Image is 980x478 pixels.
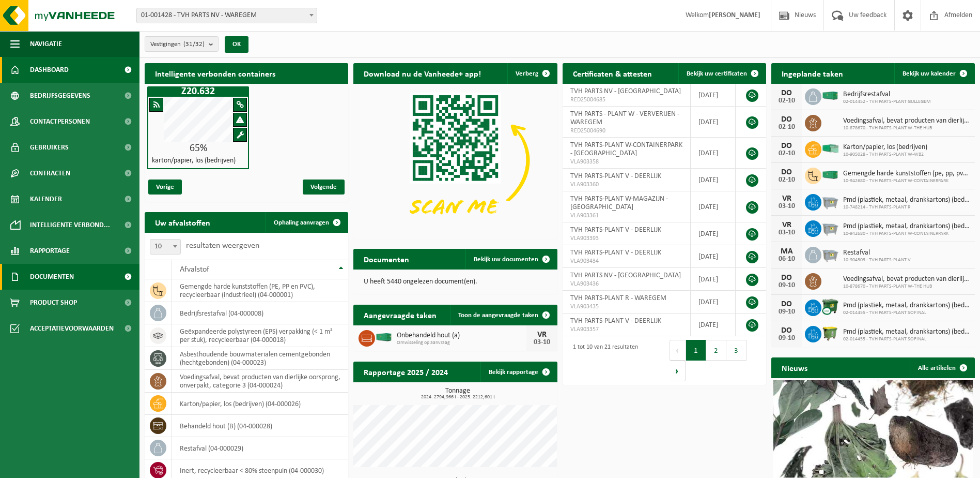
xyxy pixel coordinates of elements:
span: Pmd (plastiek, metaal, drankkartons) (bedrijven) [843,302,970,310]
span: Pmd (plastiek, metaal, drankkartons) (bedrijven) [843,196,970,204]
span: 01-001428 - TVH PARTS NV - WAREGEM [136,8,317,23]
img: Download de VHEPlus App [353,84,557,237]
div: DO [776,300,797,308]
span: 10 [150,239,181,255]
img: HK-XC-40-GN-00 [821,170,839,180]
span: 10 [150,240,180,254]
td: [DATE] [691,84,736,107]
a: Bekijk rapportage [480,362,556,382]
p: U heeft 5440 ongelezen document(en). [364,278,547,286]
div: 02-10 [776,97,797,104]
div: VR [776,195,797,203]
div: 03-10 [776,229,797,236]
h2: Intelligente verbonden containers [145,63,348,83]
span: Ophaling aanvragen [274,219,329,226]
td: [DATE] [691,313,736,336]
span: Onbehandeld hout (a) [397,332,526,340]
div: DO [776,168,797,176]
span: VLA903360 [570,181,682,189]
span: Vestigingen [150,37,205,52]
div: DO [776,89,797,97]
div: VR [532,331,552,339]
span: Restafval [843,249,911,257]
span: RED25004685 [570,96,682,104]
span: Gemengde harde kunststoffen (pe, pp, pvc, abs, pc, pa, ...), recycleerbaar (indu... [843,170,970,178]
a: Bekijk uw documenten [465,249,556,270]
span: Bedrijfsgegevens [30,83,90,109]
span: TVH PARTS NV - [GEOGRAPHIC_DATA] [570,272,681,279]
span: 10-904503 - TVH PARTS-PLANT V [843,257,911,263]
h4: karton/papier, los (bedrijven) [152,157,236,165]
button: Previous [670,340,686,361]
td: [DATE] [691,291,736,313]
span: Pmd (plastiek, metaal, drankkartons) (bedrijven) [843,222,970,231]
td: [DATE] [691,169,736,191]
div: 03-10 [776,203,797,210]
h2: Download nu de Vanheede+ app! [353,63,491,83]
td: geëxpandeerde polystyreen (EPS) verpakking (< 1 m² per stuk), recycleerbaar (04-000018) [172,324,348,347]
td: asbesthoudende bouwmaterialen cementgebonden (hechtgebonden) (04-000023) [172,347,348,370]
button: OK [225,36,248,53]
span: Navigatie [30,31,62,57]
td: [DATE] [691,107,736,138]
label: resultaten weergeven [186,242,259,250]
button: 3 [726,340,746,361]
td: [DATE] [691,138,736,169]
span: TVH PARTS-PLANT V - DEERLIJK [570,249,661,257]
span: Product Shop [30,290,77,316]
span: 02-014452 - TVH PARTS-PLANT GULLEGEM [843,99,931,105]
div: MA [776,247,797,256]
span: Verberg [516,70,538,77]
button: Vestigingen(31/32) [145,36,219,52]
button: Verberg [507,63,556,84]
div: 09-10 [776,335,797,342]
div: 02-10 [776,124,797,131]
img: WB-1100-HPE-GN-50 [821,324,839,342]
span: Volgende [303,180,345,195]
img: WB-2500-GAL-GY-01 [821,192,839,210]
span: 10-878670 - TVH PARTS-PLANT W-THE HUB [843,125,970,131]
span: 10-942680 - TVH PARTS-PLANT W-CONTAINERPARK [843,178,970,184]
h1: Z20.632 [150,86,246,97]
span: VLA903435 [570,303,682,311]
div: 09-10 [776,308,797,316]
a: Bekijk uw certificaten [678,63,765,84]
img: HK-XC-40-GN-00 [821,91,839,100]
div: 02-10 [776,176,797,184]
count: (31/32) [183,41,205,48]
span: TVH PARTS-PLANT R - WAREGEM [570,294,666,302]
span: Vorige [148,180,182,195]
span: Bedrijfsrestafval [843,91,931,99]
span: Acceptatievoorwaarden [30,316,114,341]
span: Gebruikers [30,135,69,160]
span: Voedingsafval, bevat producten van dierlijke oorsprong, onverpakt, categorie 3 [843,117,970,125]
td: behandeld hout (B) (04-000028) [172,415,348,437]
img: WB-2500-GAL-GY-01 [821,219,839,236]
span: 10-748214 - TVH PARTS-PLANT R [843,204,970,211]
td: [DATE] [691,245,736,268]
span: Pmd (plastiek, metaal, drankkartons) (bedrijven) [843,328,970,336]
img: HK-XP-30-GN-00 [821,144,839,153]
a: Ophaling aanvragen [266,212,347,233]
h2: Nieuws [771,357,818,378]
button: 2 [706,340,726,361]
div: 03-10 [532,339,552,346]
img: WB-2500-GAL-GY-01 [821,245,839,263]
span: Karton/papier, los (bedrijven) [843,143,927,152]
span: 2024: 2794,966 t - 2025: 2212,601 t [359,395,557,400]
div: DO [776,142,797,150]
span: Bekijk uw kalender [903,70,956,77]
h2: Rapportage 2025 / 2024 [353,362,458,382]
span: 10-878670 - TVH PARTS-PLANT W-THE HUB [843,283,970,290]
td: voedingsafval, bevat producten van dierlijke oorsprong, onverpakt, categorie 3 (04-000024) [172,370,348,393]
h2: Aangevraagde taken [353,305,447,325]
span: Dashboard [30,57,69,83]
span: Kalender [30,186,62,212]
div: 09-10 [776,282,797,289]
a: Alle artikelen [910,357,974,378]
span: RED25004690 [570,127,682,135]
h2: Ingeplande taken [771,63,853,83]
span: VLA903361 [570,212,682,220]
div: DO [776,326,797,335]
td: [DATE] [691,268,736,291]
